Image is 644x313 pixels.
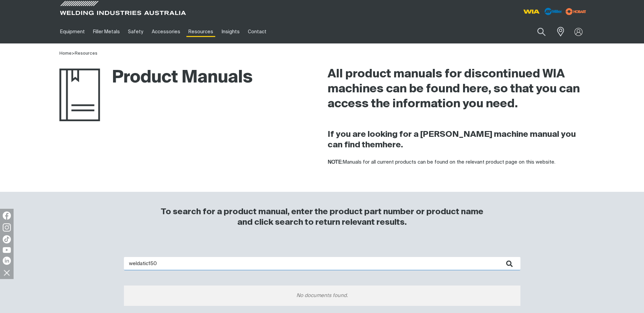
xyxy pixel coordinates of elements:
[56,20,89,43] a: Equipment
[521,24,553,40] input: Product name or item number...
[3,257,11,265] img: LinkedIn
[3,247,11,253] img: YouTube
[75,51,97,56] a: Resources
[3,223,11,232] img: Instagram
[328,67,585,112] h2: All product manuals for discontinued WIA machines can be found here, so that you can access the i...
[217,20,243,43] a: Insights
[3,235,11,243] img: TikTok
[158,207,486,228] h3: To search for a product manual, enter the product part number or product name and click search to...
[124,257,520,270] input: Enter search...
[1,267,13,278] img: hide socials
[89,20,124,43] a: Filler Metals
[59,67,253,89] h1: Product Manuals
[72,51,75,56] span: >
[328,160,343,165] strong: NOTE:
[56,20,455,43] nav: Main
[244,20,271,43] a: Contact
[530,24,553,40] button: Search products
[124,286,520,306] div: No documents found.
[328,159,585,166] p: Manuals for all current products can be found on the relevant product page on this website.
[59,51,72,56] a: Home
[383,141,403,149] a: here.
[328,130,576,149] strong: If you are looking for a [PERSON_NAME] machine manual you can find them
[3,211,11,220] img: Facebook
[184,20,217,43] a: Resources
[564,6,588,17] img: miller
[148,20,184,43] a: Accessories
[124,20,147,43] a: Safety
